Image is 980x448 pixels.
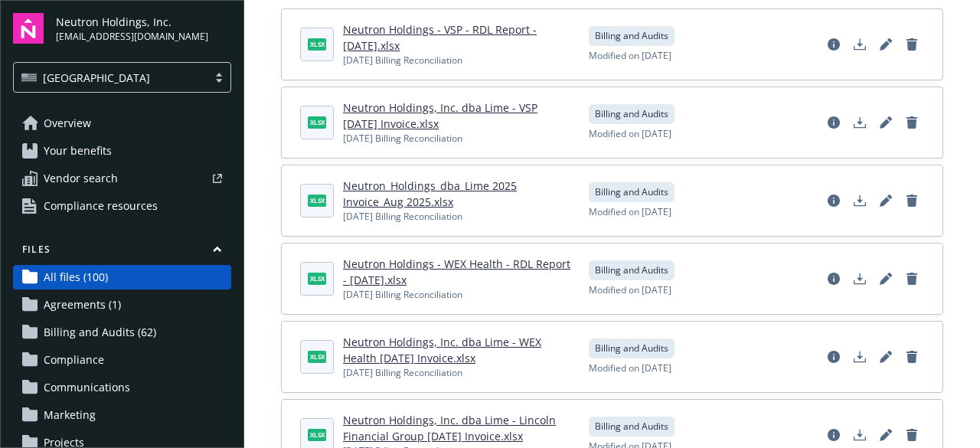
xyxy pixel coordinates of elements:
[43,70,150,86] span: [GEOGRAPHIC_DATA]
[13,194,231,218] a: Compliance resources
[900,110,924,135] a: Delete document
[822,423,846,447] a: View file details
[13,320,231,345] a: Billing and Audits (62)
[44,111,91,136] span: Overview
[874,345,898,369] a: Edit document
[343,366,570,380] div: [DATE] Billing Reconciliation
[13,265,231,289] a: All files (100)
[595,185,668,199] span: Billing and Audits
[13,375,231,400] a: Communications
[13,348,231,372] a: Compliance
[44,139,112,163] span: Your benefits
[848,423,872,447] a: Download document
[343,413,556,443] a: Neutron Holdings, Inc. dba Lime - Lincoln Financial Group [DATE] Invoice.xlsx
[822,110,846,135] a: View file details
[848,345,872,369] a: Download document
[13,403,231,427] a: Marketing
[822,345,846,369] a: View file details
[822,32,846,57] a: View file details
[848,188,872,213] a: Download document
[56,14,208,30] span: Neutron Holdings, Inc.
[589,205,671,219] span: Modified on [DATE]
[595,107,668,121] span: Billing and Audits
[44,194,158,218] span: Compliance resources
[56,30,208,44] span: [EMAIL_ADDRESS][DOMAIN_NAME]
[343,288,570,302] div: [DATE] Billing Reconciliation
[900,345,924,369] a: Delete document
[343,178,517,209] a: Neutron_Holdings_dba_Lime 2025 Invoice_Aug 2025.xlsx
[595,420,668,433] span: Billing and Audits
[13,166,231,191] a: Vendor search
[13,111,231,136] a: Overview
[822,188,846,213] a: View file details
[44,166,118,191] span: Vendor search
[44,348,104,372] span: Compliance
[848,267,872,291] a: Download document
[343,22,537,53] a: Neutron Holdings - VSP - RDL Report - [DATE].xlsx
[900,32,924,57] a: Delete document
[308,38,326,50] span: xlsx
[13,13,44,44] img: navigator-logo.svg
[44,375,130,400] span: Communications
[308,351,326,362] span: xlsx
[589,361,671,375] span: Modified on [DATE]
[13,243,231,262] button: Files
[822,267,846,291] a: View file details
[589,49,671,63] span: Modified on [DATE]
[343,257,570,287] a: Neutron Holdings - WEX Health - RDL Report - [DATE].xlsx
[308,273,326,284] span: xlsx
[595,342,668,355] span: Billing and Audits
[56,13,231,44] button: Neutron Holdings, Inc.[EMAIL_ADDRESS][DOMAIN_NAME]
[343,100,537,131] a: Neutron Holdings, Inc. dba Lime - VSP [DATE] Invoice.xlsx
[308,195,326,206] span: xlsx
[13,293,231,317] a: Agreements (1)
[308,116,326,128] span: xlsx
[343,210,570,224] div: [DATE] Billing Reconciliation
[900,423,924,447] a: Delete document
[595,29,668,43] span: Billing and Audits
[13,139,231,163] a: Your benefits
[343,335,541,365] a: Neutron Holdings, Inc. dba Lime - WEX Health [DATE] Invoice.xlsx
[848,110,872,135] a: Download document
[21,70,200,86] span: [GEOGRAPHIC_DATA]
[589,127,671,141] span: Modified on [DATE]
[589,283,671,297] span: Modified on [DATE]
[595,263,668,277] span: Billing and Audits
[308,429,326,440] span: xlsx
[900,267,924,291] a: Delete document
[874,423,898,447] a: Edit document
[343,132,570,146] div: [DATE] Billing Reconciliation
[900,188,924,213] a: Delete document
[44,403,96,427] span: Marketing
[874,267,898,291] a: Edit document
[44,293,121,317] span: Agreements (1)
[343,54,570,67] div: [DATE] Billing Reconciliation
[44,320,156,345] span: Billing and Audits (62)
[848,32,872,57] a: Download document
[874,32,898,57] a: Edit document
[874,188,898,213] a: Edit document
[874,110,898,135] a: Edit document
[44,265,108,289] span: All files (100)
